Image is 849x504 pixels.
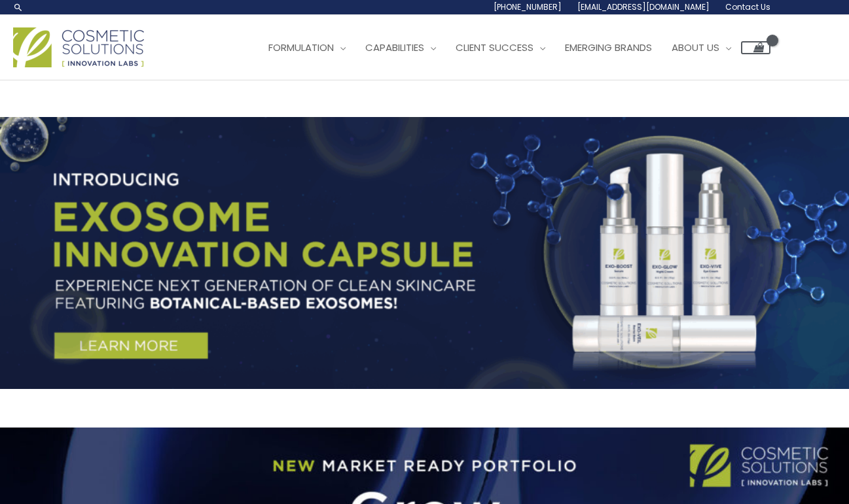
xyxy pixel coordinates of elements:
span: Formulation [268,41,334,54]
span: Contact Us [725,1,770,12]
a: Client Success [446,28,555,67]
a: Search icon link [13,2,24,12]
span: Emerging Brands [565,41,652,54]
a: Formulation [259,28,355,67]
a: Capabilities [355,28,446,67]
a: About Us [662,28,741,67]
span: About Us [672,41,719,54]
img: Cosmetic Solutions Logo [13,27,144,67]
span: Capabilities [365,41,424,54]
a: View Shopping Cart, empty [741,41,770,54]
span: [PHONE_NUMBER] [494,1,562,12]
a: Emerging Brands [555,28,662,67]
nav: Site Navigation [249,28,770,67]
span: [EMAIL_ADDRESS][DOMAIN_NAME] [577,1,710,12]
span: Client Success [456,41,533,54]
